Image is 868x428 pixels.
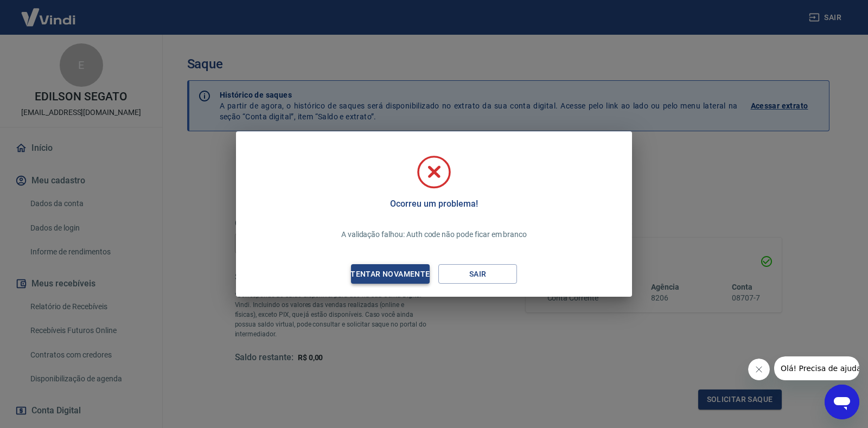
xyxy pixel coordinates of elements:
[390,199,477,209] h5: Ocorreu um problema!
[341,229,527,240] p: A validação falhou: Auth code não pode ficar em branco
[7,8,91,16] span: Olá! Precisa de ajuda?
[337,267,443,281] div: Tentar novamente
[438,264,517,284] button: Sair
[774,356,859,380] iframe: Mensagem da empresa
[825,385,859,419] iframe: Botão para abrir a janela de mensagens
[351,264,430,284] button: Tentar novamente
[748,359,770,380] iframe: Fechar mensagem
